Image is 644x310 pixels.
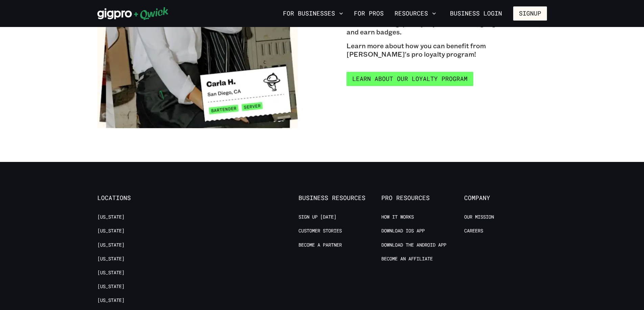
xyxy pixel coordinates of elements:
span: Business Resources [299,194,381,202]
a: Business Login [444,6,508,21]
a: [US_STATE] [97,297,124,304]
button: For Businesses [280,8,346,19]
span: Locations [97,194,180,202]
span: Pro Resources [381,194,464,202]
span: Company [464,194,547,202]
a: Download the Android App [381,242,446,248]
p: Now introducing: pro loyalty. Work shifts, get good feedback, and earn badges. [347,19,547,36]
a: Sign up [DATE] [299,214,336,220]
a: [US_STATE] [97,270,124,276]
a: Our Mission [464,214,494,220]
a: [US_STATE] [97,214,124,220]
a: [US_STATE] [97,242,124,248]
a: [US_STATE] [97,256,124,262]
a: How it Works [381,214,414,220]
a: Learn about our Loyalty Program [347,72,473,86]
a: Customer stories [299,228,342,234]
a: Careers [464,228,483,234]
a: Become an Affiliate [381,256,433,262]
a: For Pros [351,8,386,19]
button: Resources [392,8,439,19]
a: Become a Partner [299,242,342,248]
p: Learn more about how you can benefit from [PERSON_NAME]'s pro loyalty program! [347,41,547,58]
a: [US_STATE] [97,283,124,290]
button: Signup [513,6,547,21]
a: Download IOS App [381,228,425,234]
a: [US_STATE] [97,228,124,234]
